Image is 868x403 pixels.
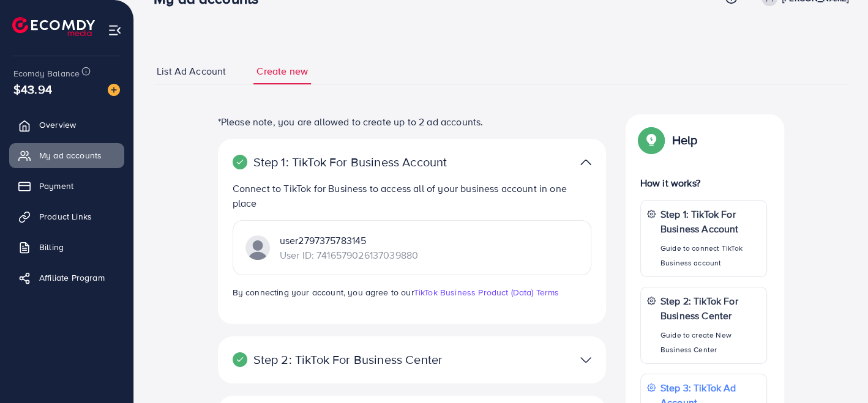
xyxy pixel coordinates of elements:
a: TikTok Business Product (Data) Terms [414,286,559,298]
span: Product Links [39,210,92,223]
span: Create new [256,64,308,78]
iframe: Chat [816,348,859,394]
img: image [108,84,120,96]
p: *Please note, you are allowed to create up to 2 ad accounts. [218,114,606,129]
img: TikTok partner [580,153,591,171]
img: logo [12,17,95,36]
p: By connecting your account, you agree to our [233,285,591,300]
p: Step 2: TikTok For Business Center [233,352,465,367]
img: TikTok partner [245,235,270,260]
p: Step 2: TikTok For Business Center [660,294,761,323]
a: Affiliate Program [9,265,124,290]
p: user2797375783145 [280,233,418,248]
p: Step 1: TikTok For Business Account [660,207,761,236]
span: Overview [39,119,76,131]
img: menu [108,23,122,37]
a: Billing [9,235,124,259]
span: Affiliate Program [39,272,105,284]
img: Popup guide [640,129,662,151]
p: Step 1: TikTok For Business Account [233,155,465,169]
p: Guide to connect TikTok Business account [660,241,761,270]
a: My ad accounts [9,143,124,168]
p: Connect to TikTok for Business to access all of your business account in one place [233,181,591,210]
span: Ecomdy Balance [13,67,80,79]
span: Payment [39,180,73,192]
span: $43.94 [13,80,52,98]
span: List Ad Account [157,64,226,78]
span: My ad accounts [39,149,102,161]
span: Billing [39,241,64,253]
a: Payment [9,174,124,198]
img: TikTok partner [580,351,591,369]
a: Product Links [9,204,124,229]
p: User ID: 7416579026137039880 [280,248,418,262]
p: How it works? [640,176,768,190]
p: Help [672,133,698,147]
p: Guide to create New Business Center [660,328,761,357]
a: Overview [9,113,124,137]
